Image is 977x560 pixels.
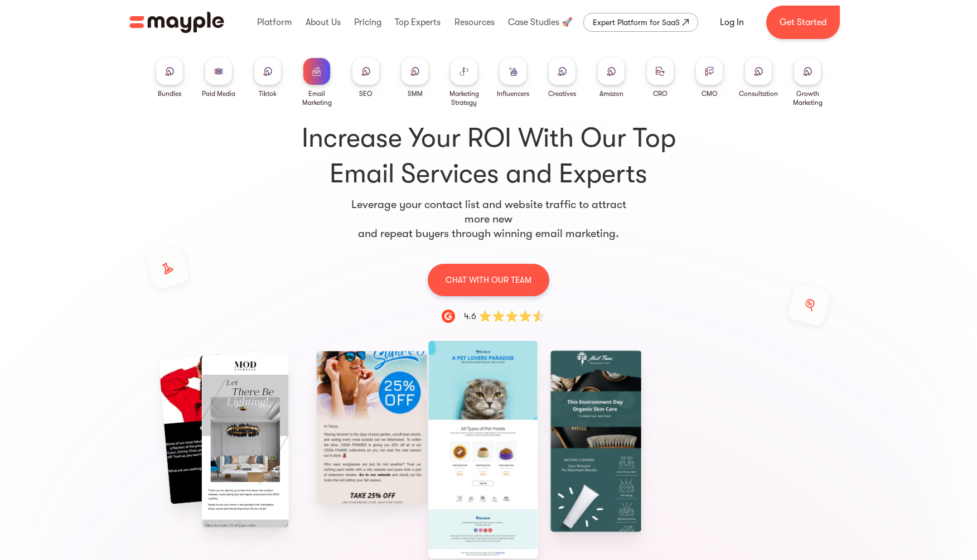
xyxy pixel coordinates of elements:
a: SEO [352,58,379,98]
div: 1 / 9 [436,355,541,544]
div: Bundles [158,89,181,98]
div: Amazon [599,89,623,98]
div: Marketing Strategy [444,89,484,107]
a: Creatives [548,58,576,98]
div: 8 / 9 [202,355,307,528]
a: home [129,12,224,33]
a: Amazon [598,58,625,98]
a: Growth Marketing [787,58,828,107]
div: CRO [653,89,668,98]
h1: Increase Your ROI With Our Top Email Services and Experts [293,120,684,192]
div: 2 / 9 [553,355,658,528]
div: Pricing [351,4,384,40]
div: Resources [452,4,497,40]
div: Influencers [497,89,529,98]
a: Paid Media [202,58,235,98]
a: CRO [647,58,674,98]
a: Influencers [497,58,529,98]
a: SMM [402,58,428,98]
a: Bundles [156,58,183,98]
div: Top Experts [392,4,443,40]
div: CMO [702,89,718,98]
div: SEO [359,89,373,98]
div: Creatives [548,89,576,98]
a: Expert Platform for SaaS [583,13,698,32]
div: SMM [408,89,423,98]
div: Tiktok [259,89,277,98]
div: 4.6 [464,310,476,323]
a: CMO [696,58,723,98]
div: Email Marketing [297,89,337,107]
div: 7 / 9 [85,355,191,500]
a: Marketing Strategy [444,58,484,107]
p: CHAT WITH OUR TEAM [446,273,531,287]
p: Leverage your contact list and website traffic to attract more new and repeat buyers through winn... [341,197,636,241]
a: CHAT WITH OUR TEAM [428,263,549,296]
div: 9 / 9 [319,355,424,500]
img: Mayple logo [129,12,224,33]
a: Email Marketing [297,58,337,107]
div: Platform [254,4,294,40]
a: Tiktok [254,58,281,98]
a: Log In [707,9,757,36]
a: Consultation [739,58,778,98]
div: Growth Marketing [787,89,828,107]
div: Expert Platform for SaaS [593,16,680,29]
div: About Us [303,4,344,40]
div: Consultation [739,89,778,98]
a: Get Started [766,6,840,39]
div: Paid Media [202,89,235,98]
